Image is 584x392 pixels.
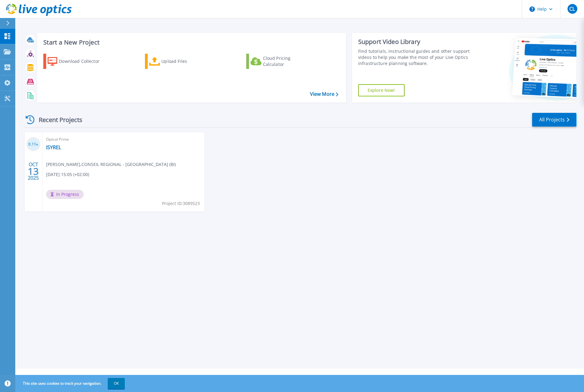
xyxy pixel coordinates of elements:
button: OK [108,378,125,389]
span: [PERSON_NAME] , CONSEIL REGIONAL - [GEOGRAPHIC_DATA] (BI) [46,161,176,168]
span: In Progress [46,190,84,199]
a: All Projects [532,113,576,127]
span: CL [569,6,575,11]
div: Download Collector [59,55,108,67]
a: Cloud Pricing Calculator [246,54,314,69]
a: Download Collector [43,54,111,69]
span: This site uses cookies to track your navigation. [17,378,125,389]
span: 13 [28,169,39,174]
div: Upload Files [161,55,210,67]
span: [DATE] 15:05 (+02:00) [46,171,89,178]
div: Recent Projects [23,112,91,127]
a: View More [310,91,338,97]
a: ISYREL [46,144,61,150]
a: Upload Files [145,54,213,69]
div: OCT 2025 [27,160,39,182]
div: Find tutorials, instructional guides and other support videos to help you make the most of your L... [358,48,473,67]
a: Explore Now! [358,84,405,96]
span: Project ID: 3089523 [162,200,200,207]
div: Support Video Library [358,38,473,46]
h3: 0.11 [26,141,41,148]
div: Cloud Pricing Calculator [263,55,312,67]
span: % [36,143,38,146]
span: Optical Prime [46,136,201,143]
h3: Start a New Project [43,39,338,46]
